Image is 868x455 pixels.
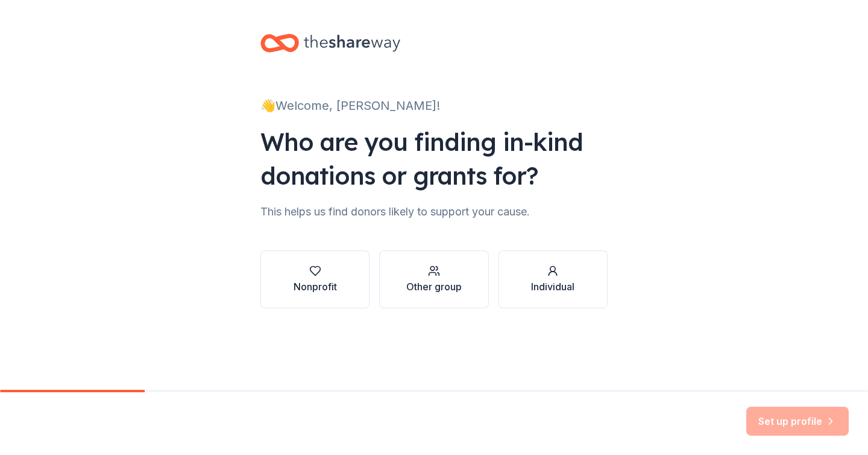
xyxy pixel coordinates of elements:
div: Other group [406,279,462,294]
div: Individual [531,279,574,294]
div: Nonprofit [294,279,337,294]
div: This helps us find donors likely to support your cause. [260,202,608,221]
button: Other group [379,250,488,308]
button: Nonprofit [260,250,370,308]
button: Individual [498,250,608,308]
div: Who are you finding in-kind donations or grants for? [260,125,608,192]
div: 👋 Welcome, [PERSON_NAME]! [260,96,608,115]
